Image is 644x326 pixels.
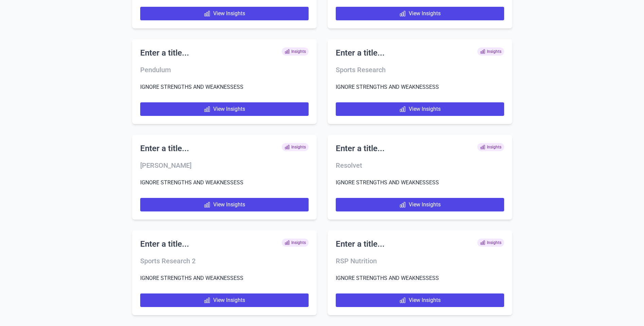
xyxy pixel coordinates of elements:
h3: Pendulum [140,65,309,75]
span: Insights [477,47,504,56]
h2: Enter a title... [336,47,385,58]
h3: Sports Research [336,65,504,75]
h2: Enter a title... [336,143,385,154]
h3: Resolvet [336,161,504,170]
h3: RSP Nutrition [336,256,504,266]
p: IGNORE STRENGTHS AND WEAKNESSESS [336,83,504,91]
a: View Insights [336,293,504,307]
h2: Enter a title... [336,239,385,249]
p: IGNORE STRENGTHS AND WEAKNESSESS [336,274,504,283]
a: View Insights [140,198,309,211]
a: View Insights [140,7,309,20]
a: View Insights [336,102,504,116]
p: IGNORE STRENGTHS AND WEAKNESSESS [140,274,309,283]
h3: Sports Research 2 [140,256,309,266]
span: Insights [282,47,309,56]
a: View Insights [336,7,504,20]
h2: Enter a title... [140,239,189,249]
span: Insights [477,143,504,151]
span: Insights [282,143,309,151]
a: View Insights [140,293,309,307]
a: View Insights [336,198,504,211]
p: IGNORE STRENGTHS AND WEAKNESSESS [140,83,309,91]
a: View Insights [140,102,309,116]
span: Insights [477,239,504,247]
h3: [PERSON_NAME] [140,161,309,170]
h2: Enter a title... [140,143,189,154]
p: IGNORE STRENGTHS AND WEAKNESSESS [336,178,504,187]
p: IGNORE STRENGTHS AND WEAKNESSESS [140,178,309,187]
h2: Enter a title... [140,47,189,58]
span: Insights [282,239,309,247]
